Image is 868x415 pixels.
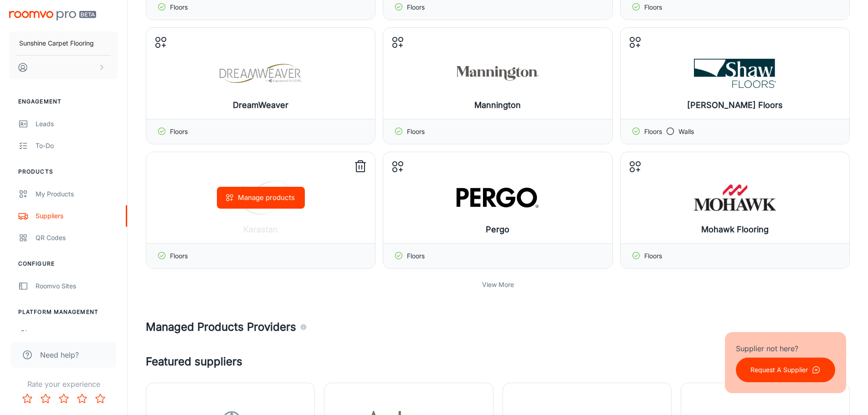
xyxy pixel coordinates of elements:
[36,329,118,339] div: User Administration
[40,349,79,360] span: Need help?
[482,280,514,290] p: View More
[750,365,808,375] p: Request A Supplier
[73,389,91,408] button: Rate 4 star
[18,389,36,408] button: Rate 1 star
[736,343,835,354] p: Supplier not here?
[644,251,662,261] p: Floors
[407,2,425,12] p: Floors
[36,211,118,221] div: Suppliers
[644,127,662,137] p: Floors
[644,2,662,12] p: Floors
[36,141,118,151] div: To-do
[19,38,94,48] p: Sunshine Carpet Flooring
[146,319,850,335] h4: Managed Products Providers
[9,31,118,55] button: Sunshine Carpet Flooring
[678,127,694,137] p: Walls
[217,187,305,209] button: Manage products
[170,127,188,137] p: Floors
[55,389,73,408] button: Rate 3 star
[736,358,835,382] button: Request A Supplier
[407,251,425,261] p: Floors
[9,11,96,20] img: Roomvo PRO Beta
[91,389,109,408] button: Rate 5 star
[300,319,307,335] div: Agencies and suppliers who work with us to automatically identify the specific products you carry
[170,2,188,12] p: Floors
[407,127,425,137] p: Floors
[36,389,55,408] button: Rate 2 star
[170,251,188,261] p: Floors
[7,379,120,389] p: Rate your experience
[36,281,118,291] div: Roomvo Sites
[146,354,850,370] h4: Featured suppliers
[36,189,118,199] div: My Products
[36,233,118,243] div: QR Codes
[36,119,118,129] div: Leads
